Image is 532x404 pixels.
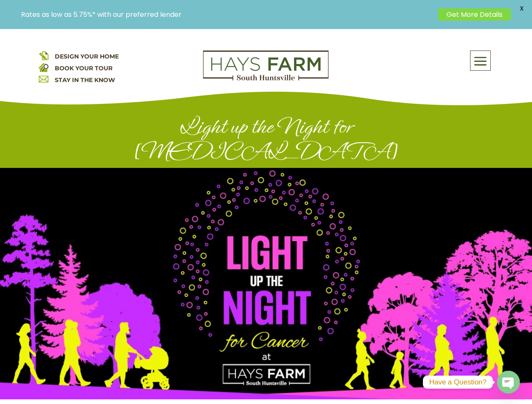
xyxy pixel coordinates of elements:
p: Rates as low as 5.75%* with our preferred lender [21,11,434,19]
a: STAY IN THE KNOW [55,76,115,84]
h1: Light up the Night for [MEDICAL_DATA] [53,114,479,168]
img: book your home tour [39,62,48,72]
a: DESIGN YOUR HOME [55,53,119,60]
img: design your home [39,50,48,60]
span: X [515,2,528,15]
img: Logo [203,50,329,81]
a: Get More Details [438,8,511,21]
a: hays farm homes huntsville development [203,75,329,82]
a: BOOK YOUR TOUR [55,64,112,72]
